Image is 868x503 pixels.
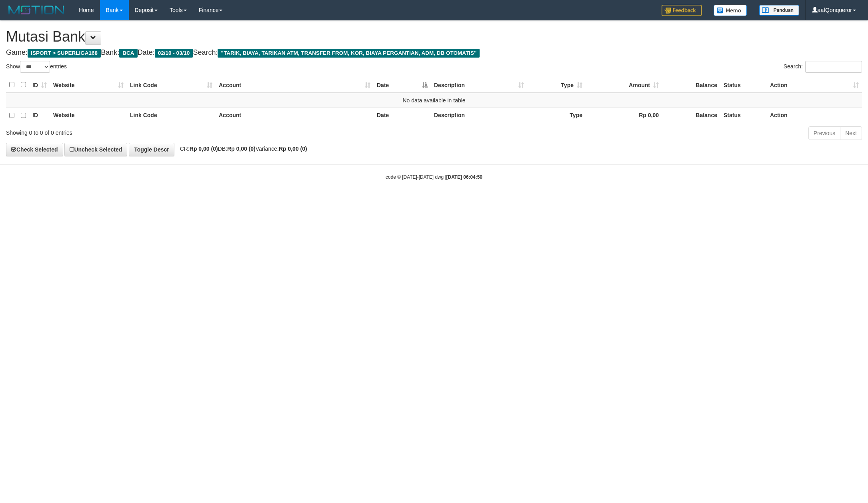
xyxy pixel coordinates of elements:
[662,5,702,16] img: Feedback.jpg
[527,77,586,93] th: Type: activate to sort column ascending
[119,49,137,58] span: BCA
[129,143,174,156] a: Toggle Descr
[714,5,747,16] img: Button%20Memo.svg
[720,77,767,93] th: Status
[227,146,256,152] strong: Rp 0,00 (0)
[662,77,720,93] th: Balance
[155,49,193,58] span: 02/10 - 03/10
[20,61,50,73] select: Showentries
[216,77,374,93] th: Account: activate to sort column ascending
[805,61,862,73] input: Search:
[279,146,307,152] strong: Rp 0,00 (0)
[28,49,101,58] span: ISPORT > SUPERLIGA168
[50,77,127,93] th: Website: activate to sort column ascending
[662,108,720,123] th: Balance
[374,77,431,93] th: Date: activate to sort column descending
[808,126,840,140] a: Previous
[6,29,862,45] h1: Mutasi Bank
[29,108,50,123] th: ID
[767,108,862,123] th: Action
[127,77,216,93] th: Link Code: activate to sort column ascending
[527,108,586,123] th: Type
[720,108,767,123] th: Status
[50,108,127,123] th: Website
[190,146,218,152] strong: Rp 0,00 (0)
[431,77,527,93] th: Description: activate to sort column ascending
[6,143,63,156] a: Check Selected
[386,174,482,180] small: code © [DATE]-[DATE] dwg |
[218,49,480,58] span: "TARIK, BIAYA, TARIKAN ATM, TRANSFER FROM, KOR, BIAYA PERGANTIAN, ADM, DB OTOMATIS"
[586,77,662,93] th: Amount: activate to sort column ascending
[29,77,50,93] th: ID: activate to sort column ascending
[6,61,67,73] label: Show entries
[840,126,862,140] a: Next
[6,93,862,108] td: No data available in table
[6,49,862,57] h4: Game: Bank: Date: Search:
[767,77,862,93] th: Action: activate to sort column ascending
[759,5,799,16] img: panduan.png
[431,108,527,123] th: Description
[216,108,374,123] th: Account
[374,108,431,123] th: Date
[176,146,307,152] span: CR: DB: Variance:
[586,108,662,123] th: Rp 0,00
[784,61,862,73] label: Search:
[446,174,482,180] strong: [DATE] 06:04:50
[6,126,356,137] div: Showing 0 to 0 of 0 entries
[127,108,216,123] th: Link Code
[6,4,67,16] img: MOTION_logo.png
[64,143,127,156] a: Uncheck Selected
